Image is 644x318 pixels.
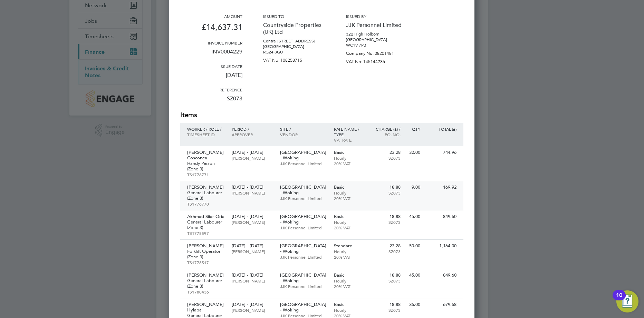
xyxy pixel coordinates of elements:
[187,230,225,236] p: TS1778597
[280,126,327,132] p: Site /
[334,284,364,289] p: 20% VAT
[280,254,327,260] p: JJK Personnel Limited
[232,126,273,132] p: Period /
[180,87,242,92] h3: Reference
[334,272,364,278] p: Basic
[232,132,273,137] p: Approver
[371,190,401,196] p: SZ073
[407,272,420,278] p: 45.00
[334,225,364,230] p: 20% VAT
[180,40,242,46] h3: Invoice number
[263,13,325,19] h3: Issued to
[180,63,242,69] h3: Issue date
[334,307,364,313] p: Hourly
[346,56,408,64] p: VAT No: 145144236
[232,243,273,249] p: [DATE] - [DATE]
[263,55,325,63] p: VAT No: 108258715
[427,126,456,132] p: Total (£)
[371,132,401,137] p: Po. No.
[371,307,401,313] p: SZ073
[187,302,225,313] p: [PERSON_NAME] Hylaba
[187,190,225,201] p: General Labourer (Zone 3)
[232,214,273,219] p: [DATE] - [DATE]
[263,38,325,44] p: Central [STREET_ADDRESS]
[334,126,364,137] p: Rate name / type
[346,48,408,56] p: Company No: 08201481
[334,190,364,196] p: Hourly
[427,272,456,278] p: 849.60
[334,161,364,166] p: 20% VAT
[263,44,325,49] p: [GEOGRAPHIC_DATA]
[280,185,327,196] p: [GEOGRAPHIC_DATA] - Woking
[334,155,364,161] p: Hourly
[232,219,273,225] p: [PERSON_NAME]
[232,185,273,190] p: [DATE] - [DATE]
[427,214,456,219] p: 849.60
[371,243,401,249] p: 23.28
[187,150,225,161] p: [PERSON_NAME] Cosconea
[334,185,364,190] p: Basic
[346,37,408,42] p: [GEOGRAPHIC_DATA]
[280,243,327,254] p: [GEOGRAPHIC_DATA] - Woking
[280,225,327,230] p: JJK Personnel Limited
[616,290,638,312] button: Open Resource Center, 10 new notifications
[334,254,364,260] p: 20% VAT
[407,185,420,190] p: 9.00
[232,272,273,278] p: [DATE] - [DATE]
[187,161,225,172] p: Handy Person (Zone 3)
[371,126,401,132] p: Charge (£) /
[334,137,364,143] p: VAT rate
[187,243,225,249] p: [PERSON_NAME]
[232,190,273,196] p: [PERSON_NAME]
[187,249,225,260] p: Forklift Operator (Zone 3)
[187,201,225,207] p: TS1776770
[280,161,327,166] p: JJK Personnel Limited
[371,302,401,307] p: 18.88
[407,150,420,155] p: 32.00
[187,219,225,230] p: General Labourer (Zone 3)
[427,185,456,190] p: 169.92
[187,185,225,190] p: [PERSON_NAME]
[407,243,420,249] p: 50.00
[407,214,420,219] p: 45.00
[346,19,408,31] p: JJK Personnel Limited
[334,278,364,284] p: Hourly
[280,214,327,225] p: [GEOGRAPHIC_DATA] - Woking
[187,172,225,177] p: TS1776771
[187,132,225,137] p: Timesheet ID
[187,272,225,278] p: [PERSON_NAME]
[180,46,242,63] p: INV0004229
[180,92,242,110] p: SZ073
[280,132,327,137] p: Vendor
[187,289,225,295] p: TS1780436
[334,219,364,225] p: Hourly
[371,185,401,190] p: 18.88
[187,126,225,132] p: Worker / Role /
[280,272,327,284] p: [GEOGRAPHIC_DATA] - Woking
[371,214,401,219] p: 18.88
[180,110,463,120] h2: Items
[280,150,327,161] p: [GEOGRAPHIC_DATA] - Woking
[232,307,273,313] p: [PERSON_NAME]
[371,278,401,284] p: SZ073
[263,19,325,38] p: Countryside Properties (UK) Ltd
[616,295,622,304] div: 10
[280,302,327,313] p: [GEOGRAPHIC_DATA] - Woking
[334,302,364,307] p: Basic
[371,272,401,278] p: 18.88
[427,302,456,307] p: 679.68
[334,196,364,201] p: 20% VAT
[280,284,327,289] p: JJK Personnel Limited
[371,219,401,225] p: SZ073
[407,302,420,307] p: 36.00
[427,243,456,249] p: 1,164.00
[371,155,401,161] p: SZ073
[180,19,242,40] p: £14,637.31
[346,13,408,19] h3: Issued by
[280,196,327,201] p: JJK Personnel Limited
[232,302,273,307] p: [DATE] - [DATE]
[232,150,273,155] p: [DATE] - [DATE]
[346,42,408,48] p: WC1V 7PB
[334,249,364,254] p: Hourly
[232,155,273,161] p: [PERSON_NAME]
